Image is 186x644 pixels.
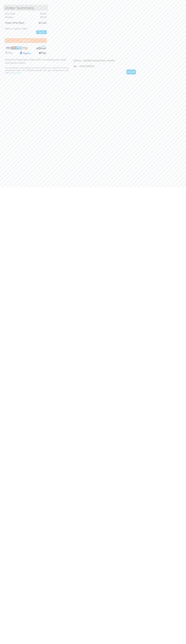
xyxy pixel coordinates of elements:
[9,72,21,74] a: Privacy Policy
[28,19,47,25] td: 0.00
[126,70,136,75] button: Submit
[36,46,46,49] img: affirm-logo.svg
[28,12,47,16] td: 0.00
[5,16,28,19] td: Savings :
[5,67,69,74] p: By submitting an email address or phone number you consent to receiving promotional offers from [...
[5,46,28,50] img: credit-cards.png
[73,64,136,69] input: Phone
[73,64,79,69] div: United States: +1
[5,19,28,25] td: Total (Pre-Tax):
[39,52,46,54] img: fullApplePay.png
[3,27,49,30] div: Have a coupon code?
[73,58,136,63] input: Email
[20,51,31,56] img: paypal-v3.png
[3,5,48,11] h4: Order Summary
[36,30,47,34] button: Apply
[5,58,69,65] p: Enjoy on orders $50+ by entering your email and phone number.
[5,52,12,54] img: Google-Pay-Logo.svg
[5,38,47,43] button: Checkout
[11,59,26,61] span: Free Shipping
[28,16,47,19] td: 0.00
[5,12,28,16] td: Sub-Total:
